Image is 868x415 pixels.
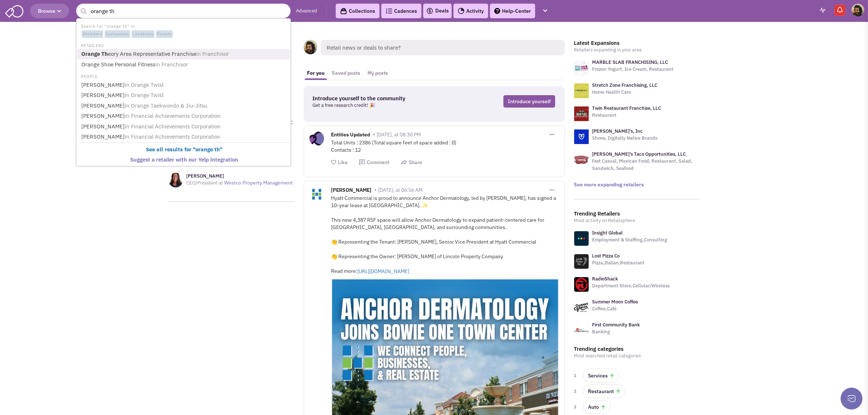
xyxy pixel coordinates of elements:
a: Auto [583,400,611,414]
p: Pizza,Italian,Restaurant [592,259,645,267]
a: Orange Theory Area Representative Franchisein Franchisor [79,49,289,59]
a: My posts [364,66,392,80]
div: Hyatt Commercial is proud to announce Anchor Dermatology, led by [PERSON_NAME], has signed a 10-y... [331,194,559,275]
span: Retailers [82,30,103,38]
a: Activity [454,4,488,18]
a: Collections [336,4,379,18]
span: in Franchisor [155,61,188,68]
a: MARBLE SLAB FRANCHISING, LLC [592,59,668,65]
a: [PERSON_NAME]in Financial Achievements Corporation [79,132,289,142]
span: People [156,30,173,38]
a: See more expanding retailers [574,181,644,188]
button: Comment [359,159,390,166]
li: PEOPLE [77,72,290,80]
a: Orange Shoe Personal Fitnessin Franchisor [79,60,289,70]
p: Home Health Care [592,89,658,96]
span: in Orange Taekwondo & Jiu-Jitsu [125,102,207,109]
h3: Latest Expansions [574,40,700,46]
a: For you [304,66,328,80]
a: Services [583,369,619,383]
a: Twin Restaurant Franchise, LLC [592,105,661,111]
p: Fast Casual, Mexican Food, Restaurant, Salad, Sandwich, Seafood [592,158,700,172]
a: [PERSON_NAME]'s Taco Opportunities, LLC [592,151,686,157]
a: [URL][DOMAIN_NAME] [358,268,460,275]
button: Browse [30,4,69,18]
a: Insight Global [592,230,623,236]
button: Like [331,159,348,166]
a: Summer Moon Coffee [592,299,638,305]
a: Westco Property Management [225,179,293,186]
img: logo [574,61,589,75]
span: Like [338,159,348,166]
span: [PERSON_NAME] [331,187,372,195]
a: Introduce yourself [503,95,555,108]
img: logo [574,129,589,144]
b: orange th [196,146,220,153]
span: Entities Updated [331,131,370,140]
img: icon-deals.svg [426,7,433,15]
img: Activity.png [458,8,464,14]
a: [PERSON_NAME]'s, Inc [592,128,643,134]
span: [DATE], at 08:30 PM [377,131,421,138]
span: [DATE], at 06:56 AM [378,187,423,193]
a: Advanced [296,8,317,15]
a: Cadences [381,4,421,18]
span: in Orange Twist [125,92,164,98]
span: 2 [574,388,579,395]
img: logo [574,106,589,121]
p: Most activity on Retailsphere [574,217,700,224]
span: in Financial Achievements Corporation [125,112,221,119]
a: Suggest a retailer with our Yelp integration [79,155,289,165]
p: Banking [592,328,640,336]
a: See all results for "orange th" [79,145,289,155]
a: [PERSON_NAME]in Financial Achievements Corporation [79,111,289,121]
h3: Trending Retailers [574,210,700,217]
a: Saved posts [328,66,364,80]
span: Companies [105,30,130,38]
p: Shoes, Digitally Native Brands [592,135,658,142]
span: CEO/President at [187,180,223,186]
span: 1 [574,372,579,379]
span: Browse [38,8,61,14]
p: Frozen Yogurt, Ice Cream, Restaurant [592,66,674,73]
h3: [PERSON_NAME] [187,173,293,179]
span: in Financial Achievements Corporation [125,123,221,130]
b: Orange Th [81,50,108,57]
li: RETAILERS [77,41,290,49]
p: Restaurant [592,112,661,119]
img: help.png [494,8,500,14]
img: SmartAdmin [5,4,23,18]
a: RadioShack [592,276,618,282]
p: Department Store,Cellular/Wireless [592,282,670,290]
a: [PERSON_NAME]in Orange Twist [79,80,289,90]
img: Cadences_logo.png [386,8,392,13]
b: Suggest a retailer with our Yelp integration [131,156,238,163]
a: Lost Pizza Co [592,253,620,259]
h3: Trending categories [574,346,700,352]
b: See all results for " " [146,146,223,153]
img: logo [574,152,589,167]
img: logo [574,84,589,98]
p: Most searched retail categories [574,352,700,360]
a: Restaurant [583,384,626,398]
a: [PERSON_NAME]in Orange Taekwondo & Jiu-Jitsu [79,101,289,111]
span: Retail news or deals to share? [321,40,565,55]
p: Coffee,Café [592,305,638,313]
p: Retailers expanding in your area [574,46,700,54]
span: in Financial Achievements Corporation [125,133,221,140]
a: Stretch Zone Franchising, LLC [592,82,658,88]
span: in Orange Twist [125,81,164,88]
input: Search [76,4,291,18]
img: Chris Larocco [852,4,864,16]
a: First Community Bank [592,322,640,328]
span: 3 [574,403,579,411]
a: [PERSON_NAME]in Financial Achievements Corporation [79,122,289,132]
p: Employment & Staffing,Consulting [592,236,667,244]
div: Total Units : 2386 (Total square feet of space added : 0) Contacts : 12 [331,139,559,154]
span: Locations [132,30,155,38]
h3: Introduce yourself to the community [313,95,451,102]
a: Deals [426,7,449,15]
span: in Franchisor [196,50,229,57]
img: icon-collection-lavender-black.svg [340,8,347,15]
